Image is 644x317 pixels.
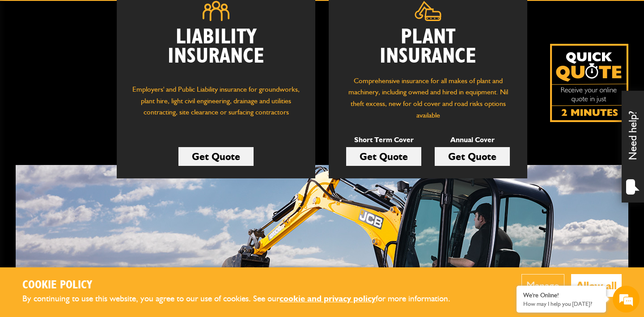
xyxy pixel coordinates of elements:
[346,134,421,146] p: Short Term Cover
[435,147,510,166] a: Get Quote
[130,84,302,127] p: Employers' and Public Liability insurance for groundworks, plant hire, light civil engineering, d...
[550,44,628,122] img: Quick Quote
[523,292,599,299] div: We're Online!
[571,274,622,297] button: Allow all
[521,274,564,297] button: Manage
[22,292,465,306] p: By continuing to use this website, you agree to our use of cookies. See our for more information.
[280,293,376,304] a: cookie and privacy policy
[346,147,421,166] a: Get Quote
[342,28,514,66] h2: Plant Insurance
[130,28,302,75] h2: Liability Insurance
[178,147,254,166] a: Get Quote
[22,279,465,292] h2: Cookie Policy
[523,300,599,307] p: How may I help you today?
[622,91,644,203] div: Need help?
[435,134,510,146] p: Annual Cover
[550,44,628,122] a: Get your insurance quote isn just 2-minutes
[342,75,514,121] p: Comprehensive insurance for all makes of plant and machinery, including owned and hired in equipm...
